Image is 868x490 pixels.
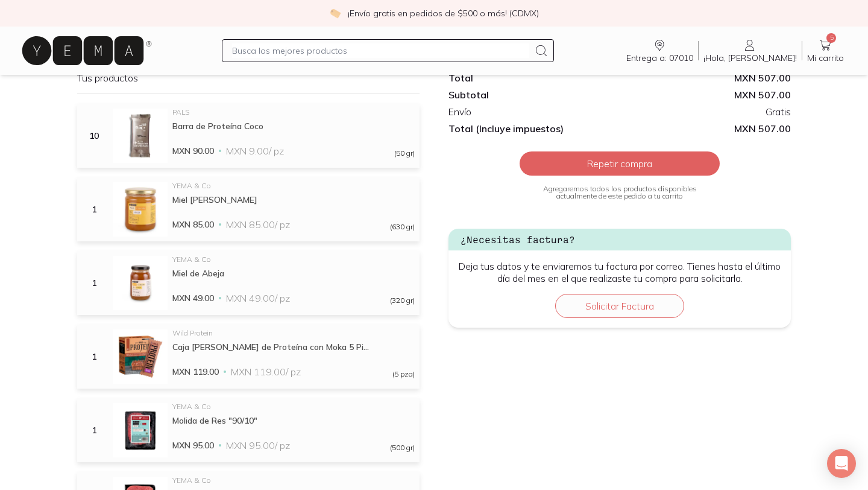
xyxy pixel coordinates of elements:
div: 1 [80,204,108,215]
a: 1Molida de Res "90/10"YEMA & CoMolida de Res "90/10"MXN 95.00MXN 95.00/ pz(500 gr) [80,403,415,457]
span: Entrega a: 07010 [626,52,693,63]
img: Miel de Abeja Grande [113,182,168,237]
div: Total (Incluye impuestos) [448,122,620,135]
div: YEMA & Co [172,403,415,410]
span: (630 gr) [390,223,415,231]
a: 5Mi carrito [802,38,849,63]
img: Molida de Res "90/10" [113,403,168,457]
a: 1Caja de Barras de Proteína con Moka 5 Piezas Wild ProteinWild ProteinCaja [PERSON_NAME] de Prote... [80,329,415,384]
div: 10 [80,130,108,141]
div: Open Intercom Messenger [827,449,856,478]
span: (500 gr) [390,444,415,451]
button: Repetir compra [520,151,720,176]
div: YEMA & Co [172,477,415,484]
span: MXN 49.00 / pz [226,292,290,304]
span: MXN 507.00 [620,122,791,135]
span: MXN 95.00 [172,439,214,451]
div: Miel de Abeja [172,268,415,279]
img: Caja de Barras de Proteína con Moka 5 Piezas Wild Protein [113,329,168,384]
span: MXN 119.00 [172,366,219,378]
p: Tus productos [77,72,420,84]
h4: ¿Necesitas factura? [448,229,791,250]
span: Mi carrito [807,52,844,63]
a: Entrega a: 07010 [621,38,698,63]
div: YEMA & Co [172,182,415,189]
div: Subtotal [448,89,620,101]
div: PALS [172,109,415,116]
span: MXN 85.00 [172,218,214,231]
span: MXN 49.00 [172,292,214,304]
div: Gratis [620,106,791,118]
input: Busca los mejores productos [232,43,529,58]
a: 1Miel de Abeja GrandeYEMA & CoMiel [PERSON_NAME]MXN 85.00MXN 85.00/ pz(630 gr) [80,182,415,237]
span: (50 gr) [394,150,415,157]
p: Deja tus datos y te enviaremos tu factura por correo. Tienes hasta el último día del mes en el qu... [458,260,781,284]
img: Barra de Proteína Coco [113,109,168,163]
span: MXN 95.00 / pz [226,439,290,451]
div: Wild Protein [172,329,415,337]
div: Envío [448,106,620,118]
a: 1Miel de AbejaYEMA & CoMiel de AbejaMXN 49.00MXN 49.00/ pz(320 gr) [80,256,415,310]
div: 1 [80,425,108,436]
div: MXN 507.00 [620,72,791,84]
img: Miel de Abeja [113,256,168,310]
span: (320 gr) [390,297,415,304]
span: MXN 119.00 / pz [231,366,301,378]
a: 10Barra de Proteína CocoPALSBarra de Proteína CocoMXN 90.00MXN 9.00/ pz(50 gr) [80,109,415,163]
img: check [330,8,341,19]
div: Molida de Res "90/10" [172,415,415,426]
span: MXN 90.00 [172,145,214,157]
div: Total [448,72,620,84]
div: Barra de Proteína Coco [172,121,415,132]
button: Solicitar Factura [555,294,684,318]
span: MXN 9.00 / pz [226,145,284,157]
span: (5 pza) [392,371,415,378]
span: 5 [826,33,836,43]
div: Miel [PERSON_NAME] [172,194,415,205]
span: MXN 85.00 / pz [226,218,290,231]
div: MXN 507.00 [620,89,791,101]
div: Caja [PERSON_NAME] de Proteína con Moka 5 Pi... [172,342,415,352]
p: Agregaremos todos los productos disponibles actualmente de este pedido a tu carrito [523,185,716,200]
a: ¡Hola, [PERSON_NAME]! [699,38,802,63]
div: YEMA & Co [172,256,415,263]
span: ¡Hola, [PERSON_NAME]! [703,52,797,63]
div: 1 [80,278,108,288]
p: ¡Envío gratis en pedidos de $500 o más! (CDMX) [348,7,539,19]
div: 1 [80,351,108,362]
